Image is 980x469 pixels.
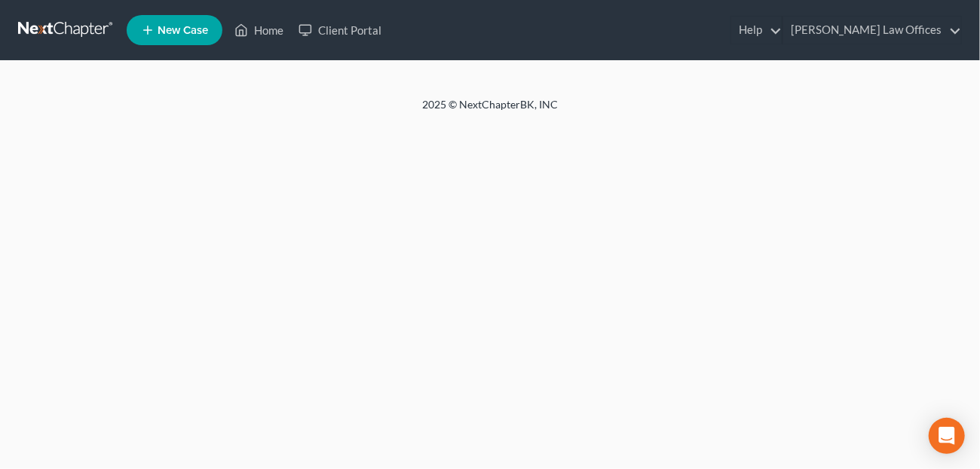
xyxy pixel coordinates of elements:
[60,97,920,124] div: 2025 © NextChapterBK, INC
[731,17,782,44] a: Help
[291,17,389,44] a: Client Portal
[127,15,222,45] new-legal-case-button: New Case
[783,17,961,44] a: [PERSON_NAME] Law Offices
[227,17,291,44] a: Home
[929,418,965,454] div: Open Intercom Messenger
